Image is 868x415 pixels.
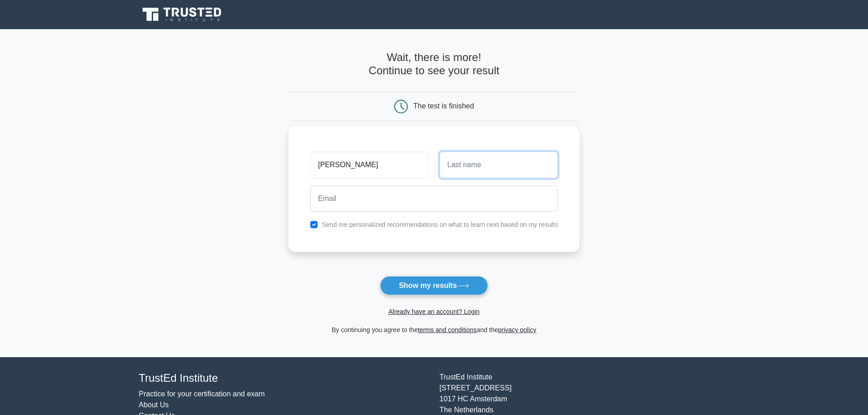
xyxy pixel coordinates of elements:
[440,152,558,178] input: Last name
[283,324,585,335] div: By continuing you agree to the and the
[322,221,558,228] label: Send me personalized recommendations on what to learn next based on my results
[139,372,429,385] h4: TrustEd Institute
[380,276,488,295] button: Show my results
[498,326,536,333] a: privacy policy
[288,51,580,77] h4: Wait, there is more! Continue to see your result
[139,401,169,409] a: About Us
[310,185,558,212] input: Email
[413,102,474,110] div: The test is finished
[388,308,479,315] a: Already have an account? Login
[418,326,477,333] a: terms and conditions
[310,152,428,178] input: First name
[139,390,265,398] a: Practice for your certification and exam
